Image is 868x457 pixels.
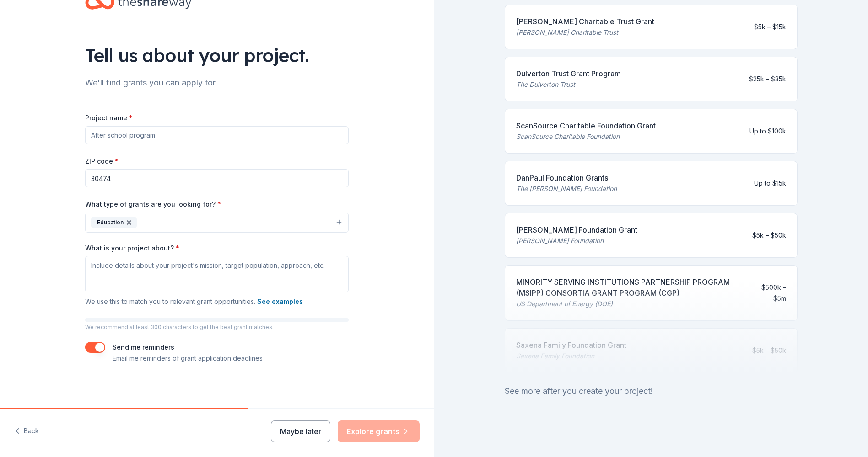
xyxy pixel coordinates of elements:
[85,213,349,233] button: Education
[85,169,349,187] input: 12345 (U.S. only)
[85,43,349,68] div: Tell us about your project.
[91,217,137,228] div: Education
[113,343,174,351] label: Send me reminders
[516,183,617,194] div: The [PERSON_NAME] Foundation
[113,353,263,364] p: Email me reminders of grant application deadlines
[516,27,654,38] div: [PERSON_NAME] Charitable Trust
[516,120,656,131] div: ScanSource Charitable Foundation Grant
[754,178,786,189] div: Up to $15k
[516,235,637,246] div: [PERSON_NAME] Foundation
[505,384,798,399] div: See more after you create your project!
[516,276,754,298] div: MINORITY SERVING INSTITUTIONS PARTNERSHIP PROGRAM (MSIPP) CONSORTIA GRANT PROGRAM (CGP)
[15,422,39,441] button: Back
[85,126,349,144] input: After school program
[516,224,637,235] div: [PERSON_NAME] Foundation Grant
[271,420,330,442] button: Maybe later
[85,244,179,253] label: What is your project about?
[516,68,621,79] div: Dulverton Trust Grant Program
[516,16,654,27] div: [PERSON_NAME] Charitable Trust Grant
[85,324,349,331] p: We recommend at least 300 characters to get the best grant matches.
[752,230,786,241] div: $5k – $50k
[85,113,133,122] label: Project name
[257,296,303,307] button: See examples
[516,131,656,142] div: ScanSource Charitable Foundation
[85,298,303,305] span: We use this to match you to relevant grant opportunities.
[749,74,786,85] div: $25k – $35k
[516,172,617,183] div: DanPaul Foundation Grants
[85,75,349,90] div: We'll find grants you can apply for.
[85,200,221,209] label: What type of grants are you looking for?
[516,79,621,90] div: The Dulverton Trust
[85,157,119,166] label: ZIP code
[754,21,786,32] div: $5k – $15k
[749,126,786,137] div: Up to $100k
